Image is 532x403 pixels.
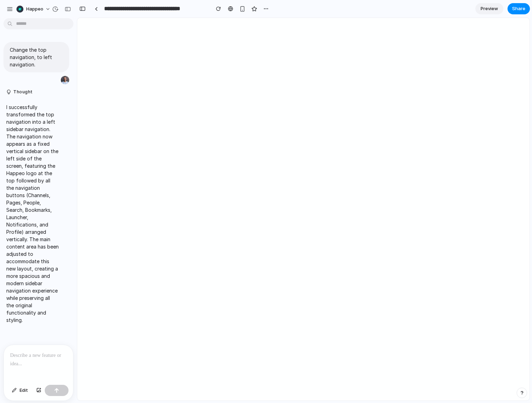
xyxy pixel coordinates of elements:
[475,3,503,14] a: Preview
[8,385,31,396] button: Edit
[508,3,530,14] button: Share
[512,5,525,12] span: Share
[10,46,63,68] p: Change the top navigation, to left navigation.
[20,387,28,394] span: Edit
[14,3,54,15] button: Happeo
[481,5,498,12] span: Preview
[26,6,43,13] span: Happeo
[6,103,59,324] p: I successfully transformed the top navigation into a left sidebar navigation. The navigation now ...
